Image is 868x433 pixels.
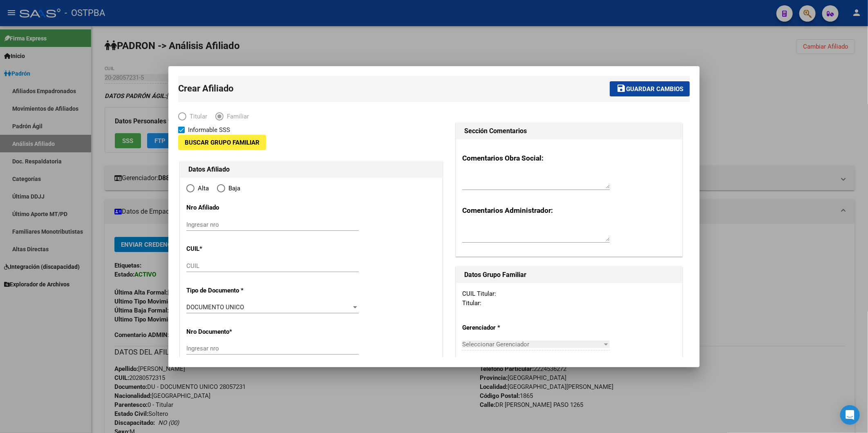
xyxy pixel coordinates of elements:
[186,112,207,121] span: Titular
[462,153,676,163] h3: Comentarios Obra Social:
[185,139,260,146] span: Buscar Grupo Familiar
[178,135,266,150] button: Buscar Grupo Familiar
[178,83,233,94] span: Crear Afiliado
[225,184,240,193] span: Baja
[464,126,674,136] h1: Sección Comentarios
[188,125,230,135] span: Informable SSS
[464,270,674,280] h1: Datos Grupo Familiar
[186,186,248,194] mat-radio-group: Elija una opción
[224,112,249,121] span: Familiar
[186,304,244,311] span: DOCUMENTO UNICO
[626,85,683,93] span: Guardar cambios
[840,405,860,425] div: Open Intercom Messenger
[188,165,434,174] h1: Datos Afiliado
[186,244,261,254] p: CUIL
[462,289,676,308] div: CUIL Titular: Titular:
[462,341,602,348] span: Seleccionar Gerenciador
[610,81,690,96] button: Guardar cambios
[462,323,526,333] p: Gerenciador *
[178,114,257,122] mat-radio-group: Elija una opción
[616,83,626,93] mat-icon: save
[462,205,676,216] h3: Comentarios Administrador:
[186,327,261,337] p: Nro Documento
[195,184,209,193] span: Alta
[186,203,261,212] p: Nro Afiliado
[186,286,261,295] p: Tipo de Documento *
